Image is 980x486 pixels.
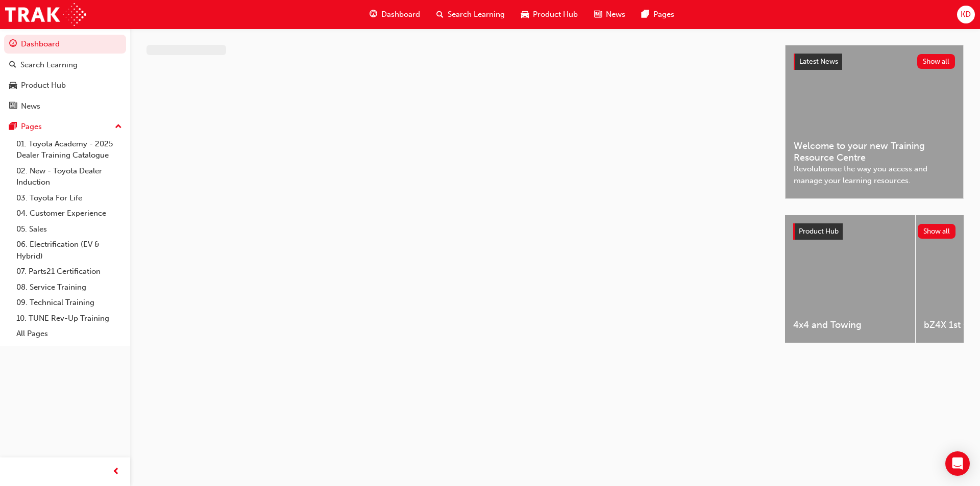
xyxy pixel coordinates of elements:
[12,206,126,221] a: 04. Customer Experience
[4,33,126,117] button: DashboardSearch LearningProduct HubNews
[4,56,126,74] a: Search Learning
[799,57,838,66] span: Latest News
[794,54,955,70] a: Latest NewsShow all
[4,76,126,95] a: Product Hub
[4,97,126,116] a: News
[945,451,970,476] div: Open Intercom Messenger
[12,163,126,190] a: 02. New - Toyota Dealer Induction
[12,279,126,295] a: 08. Service Training
[20,59,78,71] div: Search Learning
[21,121,42,133] div: Pages
[785,45,964,199] a: Latest NewsShow allWelcome to your new Training Resource CentreRevolutionise the way you access a...
[653,9,674,20] span: Pages
[112,466,120,478] span: prev-icon
[9,102,17,111] span: news-icon
[21,100,40,112] div: News
[642,8,649,21] span: pages-icon
[9,61,16,70] span: search-icon
[381,9,420,20] span: Dashboard
[12,311,126,326] a: 10. TUNE Rev-Up Training
[9,40,17,49] span: guage-icon
[12,295,126,311] a: 09. Technical Training
[513,4,586,25] a: car-iconProduct Hub
[5,3,86,26] img: Trak
[428,4,513,25] a: search-iconSearch Learning
[12,221,126,237] a: 05. Sales
[917,54,955,69] button: Show all
[4,35,126,54] a: Dashboard
[594,8,602,21] span: news-icon
[521,8,529,21] span: car-icon
[633,4,682,25] a: pages-iconPages
[12,136,126,163] a: 01. Toyota Academy - 2025 Dealer Training Catalogue
[21,80,66,91] div: Product Hub
[533,9,578,20] span: Product Hub
[586,4,633,25] a: news-iconNews
[4,117,126,136] button: Pages
[12,190,126,206] a: 03. Toyota For Life
[12,264,126,279] a: 07. Parts21 Certification
[794,163,955,186] span: Revolutionise the way you access and manage your learning resources.
[957,6,975,23] button: KD
[9,81,17,90] span: car-icon
[115,120,122,134] span: up-icon
[361,4,428,25] a: guage-iconDashboard
[799,227,839,236] span: Product Hub
[436,8,444,21] span: search-icon
[370,8,377,21] span: guage-icon
[918,224,956,239] button: Show all
[785,215,915,343] a: 4x4 and Towing
[12,326,126,342] a: All Pages
[12,237,126,264] a: 06. Electrification (EV & Hybrid)
[448,9,505,20] span: Search Learning
[793,319,907,331] span: 4x4 and Towing
[606,9,625,20] span: News
[793,223,955,240] a: Product HubShow all
[961,9,971,20] span: KD
[794,140,955,163] span: Welcome to your new Training Resource Centre
[9,122,17,132] span: pages-icon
